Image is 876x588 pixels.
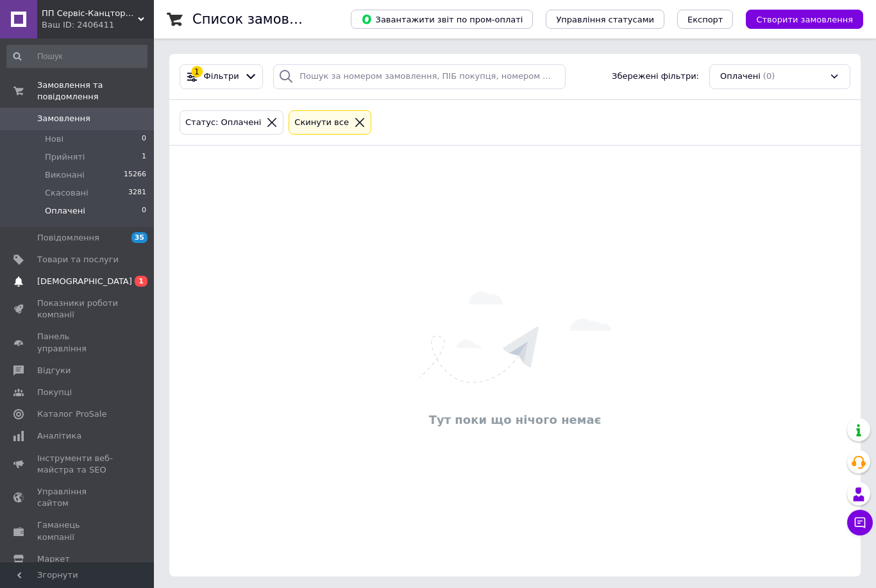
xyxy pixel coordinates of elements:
div: Статус: Оплачені [183,116,264,130]
input: Пошук [6,45,147,68]
span: Замовлення [37,113,90,124]
span: Панель управління [37,331,119,354]
button: Створити замовлення [746,10,863,29]
div: 1 [191,66,203,78]
span: Завантажити звіт по пром-оплаті [361,13,523,25]
span: Гаманець компанії [37,519,119,542]
div: Cкинути все [292,116,351,130]
a: Створити замовлення [733,14,863,24]
span: 1 [135,276,147,287]
span: Управління статусами [556,15,654,24]
span: Прийняті [45,151,85,163]
span: Замовлення та повідомлення [37,80,154,103]
span: Повідомлення [37,232,99,244]
span: Товари та послуги [37,254,119,265]
span: Покупці [37,387,72,398]
span: Каталог ProSale [37,408,106,420]
span: Фільтри [204,71,239,83]
button: Управління статусами [546,10,664,29]
span: [DEMOGRAPHIC_DATA] [37,276,132,287]
span: 0 [142,205,146,217]
span: 3281 [128,187,146,199]
span: Показники роботи компанії [37,298,119,321]
span: Скасовані [45,187,88,199]
span: Збережені фільтри: [612,71,699,83]
span: Аналітика [37,430,81,442]
button: Завантажити звіт по пром-оплаті [351,10,533,29]
span: Маркет [37,553,70,565]
span: Експорт [687,15,723,24]
span: Нові [45,133,63,145]
input: Пошук за номером замовлення, ПІБ покупця, номером телефону, Email, номером накладної [273,64,566,89]
h1: Список замовлень [192,12,323,27]
span: 15266 [124,169,146,181]
span: Інструменти веб-майстра та SEO [37,453,119,476]
span: ПП Сервіс-Канцторг - всі товари для офісу з одних рук [42,8,138,19]
button: Чат з покупцем [847,510,873,535]
span: Оплачені [720,71,761,83]
span: Управління сайтом [37,486,119,509]
span: (0) [763,71,775,81]
span: Виконані [45,169,85,181]
div: Тут поки що нічого немає [176,412,854,428]
span: Створити замовлення [756,15,853,24]
span: 35 [131,232,147,243]
span: Оплачені [45,205,85,217]
div: Ваш ID: 2406411 [42,19,154,31]
span: Відгуки [37,365,71,376]
span: 1 [142,151,146,163]
span: 0 [142,133,146,145]
button: Експорт [677,10,734,29]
